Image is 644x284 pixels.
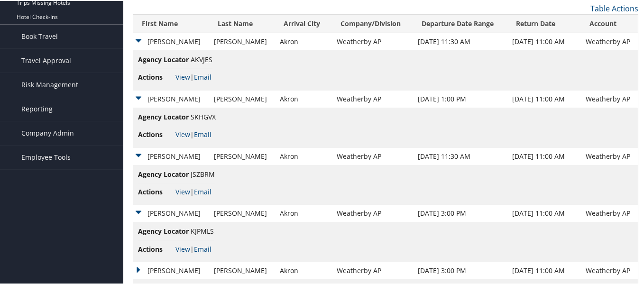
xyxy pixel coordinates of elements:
[590,2,638,13] a: Table Actions
[414,147,507,164] td: [DATE] 11:30 AM
[581,90,638,107] td: Weatherby AP
[332,147,414,164] td: Weatherby AP
[507,14,581,32] th: Return Date: activate to sort column ascending
[275,261,331,278] td: Akron
[507,261,581,278] td: [DATE] 11:00 AM
[414,14,507,32] th: Departure Date Range: activate to sort column ascending
[507,204,581,221] td: [DATE] 11:00 AM
[138,186,174,196] span: Actions
[133,204,209,221] td: [PERSON_NAME]
[175,129,212,138] span: |
[275,14,331,32] th: Arrival City: activate to sort column ascending
[581,261,638,278] td: Weatherby AP
[191,226,214,235] span: KJPMLS
[275,90,331,107] td: Akron
[21,24,58,47] span: Book Travel
[21,48,71,72] span: Travel Approval
[332,90,414,107] td: Weatherby AP
[209,147,275,164] td: [PERSON_NAME]
[175,244,212,253] span: |
[194,129,212,138] a: Email
[133,261,209,278] td: [PERSON_NAME]
[507,147,581,164] td: [DATE] 11:00 AM
[581,147,638,164] td: Weatherby AP
[175,129,190,138] a: View
[138,225,189,236] span: Agency Locator
[332,14,414,32] th: Company/Division
[275,147,331,164] td: Akron
[414,90,507,107] td: [DATE] 1:00 PM
[133,147,209,164] td: [PERSON_NAME]
[133,90,209,107] td: [PERSON_NAME]
[138,54,189,64] span: Agency Locator
[175,72,212,81] span: |
[507,32,581,49] td: [DATE] 11:00 AM
[175,244,190,253] a: View
[21,72,78,96] span: Risk Management
[175,186,190,195] a: View
[175,186,212,195] span: |
[581,204,638,221] td: Weatherby AP
[414,204,507,221] td: [DATE] 3:00 PM
[133,14,209,32] th: First Name: activate to sort column ascending
[209,14,275,32] th: Last Name: activate to sort column ascending
[275,204,331,221] td: Akron
[194,244,212,253] a: Email
[138,111,189,121] span: Agency Locator
[191,54,212,63] span: AKVJES
[191,169,215,178] span: JSZBRM
[21,145,71,168] span: Employee Tools
[194,186,212,195] a: Email
[191,111,216,120] span: SKHGVX
[138,128,174,139] span: Actions
[21,120,74,144] span: Company Admin
[209,261,275,278] td: [PERSON_NAME]
[414,261,507,278] td: [DATE] 3:00 PM
[332,261,414,278] td: Weatherby AP
[209,90,275,107] td: [PERSON_NAME]
[21,96,53,120] span: Reporting
[209,32,275,49] td: [PERSON_NAME]
[581,14,638,32] th: Account: activate to sort column ascending
[133,32,209,49] td: [PERSON_NAME]
[275,32,331,49] td: Akron
[138,168,189,179] span: Agency Locator
[332,32,414,49] td: Weatherby AP
[581,32,638,49] td: Weatherby AP
[414,32,507,49] td: [DATE] 11:30 AM
[194,72,212,81] a: Email
[332,204,414,221] td: Weatherby AP
[175,72,190,81] a: View
[138,243,174,254] span: Actions
[209,204,275,221] td: [PERSON_NAME]
[138,71,174,82] span: Actions
[507,90,581,107] td: [DATE] 11:00 AM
